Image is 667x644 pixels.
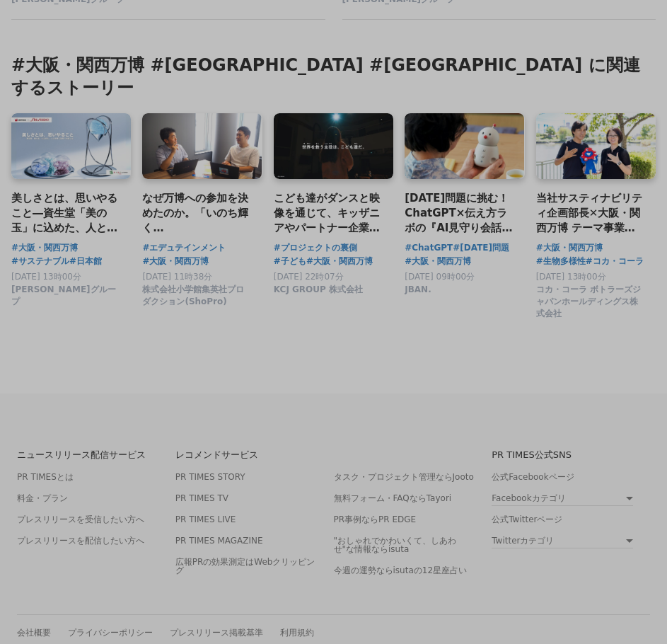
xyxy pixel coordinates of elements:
[536,284,644,319] span: コカ・コーラ ボトラーズジャパンホールディングス株式会社
[170,628,263,638] a: プレスリリース掲載基準
[142,241,226,255] a: #エデュテインメント
[334,472,474,482] a: タスク・プロジェクト管理ならJooto
[11,284,120,308] span: [PERSON_NAME]グループ
[175,514,236,524] a: PR TIMES LIVE
[586,255,644,268] a: #コカ・コーラ
[274,241,357,255] a: #プロジェクトの裏側
[492,494,633,506] a: Facebookカテゴリ
[405,190,513,236] a: [DATE]問題に挑む！ChatGPT×伝え方ラボの『AI見守り会話サービスMaMo.』が高齢者の孤独と認知症予防をサポート、大阪・[GEOGRAPHIC_DATA]に出展
[68,628,153,638] a: プライバシーポリシー
[536,190,644,236] a: 当社サスティナビリティ企画部長✕大阪・関西万博 テーマ事業プロデューサー [PERSON_NAME]が語る――「いのちめぐる冒険」から始まる持続可能な社会
[492,472,574,482] a: 公式Facebookページ
[142,300,250,310] a: 株式会社小学館集英社プロダクション(ShoPro)
[334,565,468,575] a: 今週の運勢ならisutaの12星座占い
[405,288,431,298] a: JBAN.
[11,300,120,310] a: [PERSON_NAME]グループ
[175,493,228,503] a: PR TIMES TV
[175,472,245,482] a: PR TIMES STORY
[69,255,102,268] a: #日本館
[17,472,74,482] a: PR TIMESとは
[274,272,344,282] span: [DATE] 22時07分
[334,514,417,524] a: PR事例ならPR EDGE
[306,255,373,268] a: #大阪・関西万博
[274,288,363,298] a: KCJ GROUP 株式会社
[405,284,431,296] span: JBAN.
[11,255,69,268] a: #サステナブル
[536,272,606,282] span: [DATE] 13時00分
[274,284,363,296] span: KCJ GROUP 株式会社
[142,272,212,282] span: [DATE] 11時38分
[11,241,78,255] a: #大阪・関西万博
[11,272,81,282] span: [DATE] 13時00分
[274,255,306,268] a: #子ども
[11,190,120,236] a: 美しさとは、思いやること―資生堂「美の玉」に込めた、人と地球と藻類への慈しみ
[175,557,315,575] a: 広報PRの効果測定はWebクリッピング
[405,255,471,268] a: #大阪・関西万博
[142,190,250,236] a: なぜ万博への参加を決めたのか。「いのち輝く[PERSON_NAME]社会のデザイン」の実現に向けて、エデュテインメントの可能性を追求するプロジェクト。
[492,450,650,459] p: PR TIMES公式SNS
[17,450,175,459] p: ニュースリリース配信サービス
[334,536,457,554] a: "おしゃれでかわいくて、しあわせ"な情報ならisuta
[11,54,656,99] h3: #大阪・関西万博 #[GEOGRAPHIC_DATA] #[GEOGRAPHIC_DATA] に関連するストーリー
[175,450,334,459] p: レコメンドサービス
[492,536,633,548] a: Twitterカテゴリ
[17,536,144,546] a: プレスリリースを配信したい方へ
[280,628,314,638] a: 利用規約
[453,241,509,255] a: #[DATE]問題
[536,311,644,321] a: コカ・コーラ ボトラーズジャパンホールディングス株式会社
[405,272,475,282] span: [DATE] 09時00分
[492,514,562,524] a: 公式Twitterページ
[142,284,250,308] span: 株式会社小学館集英社プロダクション(ShoPro)
[17,628,51,638] a: 会社概要
[405,241,453,255] a: #ChatGPT
[536,241,603,255] a: #大阪・関西万博
[175,536,263,546] a: PR TIMES MAGAZINE
[334,493,452,503] a: 無料フォーム・FAQならTayori
[17,514,144,524] a: プレスリリースを受信したい方へ
[142,255,209,268] a: #大阪・関西万博
[274,190,382,236] a: こども達がダンスと映像を通じて、キッザニアやパートナー企業・団体と描く、[PERSON_NAME]に向けた共創の大切さを伝える取り組みに挑戦。大阪・関西万博に向けた”こどもが主役の共創チャレンジ...
[17,493,68,503] a: 料金・プラン
[536,255,586,268] a: #生物多様性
